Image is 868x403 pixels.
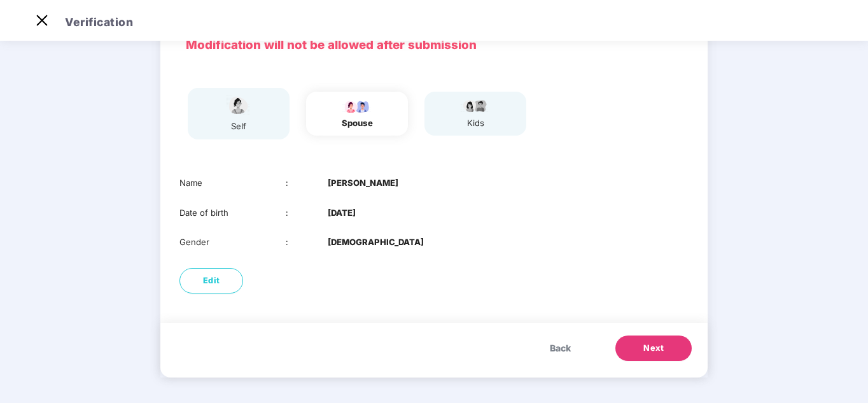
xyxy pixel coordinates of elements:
div: self [223,120,255,133]
b: [PERSON_NAME] [328,176,398,190]
button: Back [537,336,584,361]
span: Edit [203,274,220,287]
div: : [286,236,328,249]
span: Next [643,342,664,355]
p: Modification will not be allowed after submission [186,36,682,55]
button: Next [615,336,692,361]
b: [DEMOGRAPHIC_DATA] [328,236,424,249]
b: [DATE] [328,206,356,220]
div: : [286,176,328,190]
img: svg+xml;base64,PHN2ZyBpZD0iU3BvdXNlX2ljb24iIHhtbG5zPSJodHRwOi8vd3d3LnczLm9yZy8yMDAwL3N2ZyIgd2lkdG... [223,94,255,117]
div: Gender [179,236,286,249]
div: spouse [341,117,373,130]
img: svg+xml;base64,PHN2ZyB4bWxucz0iaHR0cDovL3d3dy53My5vcmcvMjAwMC9zdmciIHdpZHRoPSI5Ny44OTciIGhlaWdodD... [341,98,373,113]
div: : [286,206,328,220]
button: Edit [179,268,243,293]
div: Date of birth [179,206,286,220]
span: Back [550,341,571,355]
img: svg+xml;base64,PHN2ZyB4bWxucz0iaHR0cDovL3d3dy53My5vcmcvMjAwMC9zdmciIHdpZHRoPSI3OS4wMzciIGhlaWdodD... [459,98,491,113]
div: kids [459,117,491,130]
div: Name [179,176,286,190]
